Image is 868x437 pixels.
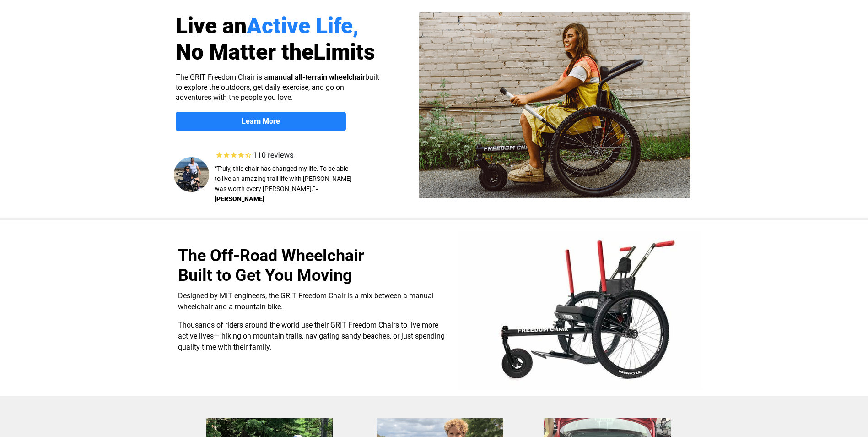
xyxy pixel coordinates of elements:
[313,39,375,65] span: Limits
[176,13,247,39] span: Live an
[176,73,379,102] span: The GRIT Freedom Chair is a built to explore the outdoors, get daily exercise, and go on adventur...
[242,117,280,126] strong: Learn More
[178,321,445,351] span: Thousands of riders around the world use their GRIT Freedom Chairs to live more active lives— hik...
[176,39,313,65] span: No Matter the
[178,291,434,311] span: Designed by MIT engineers, the GRIT Freedom Chair is a mix between a manual wheelchair and a moun...
[215,165,352,192] span: “Truly, this chair has changed my life. To be able to live an amazing trail life with [PERSON_NAM...
[178,246,364,285] span: The Off-Road Wheelchair Built to Get You Moving
[176,112,346,131] a: Learn More
[247,13,359,39] span: Active Life,
[32,221,111,239] input: Get more information
[268,73,365,82] strong: manual all-terrain wheelchair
